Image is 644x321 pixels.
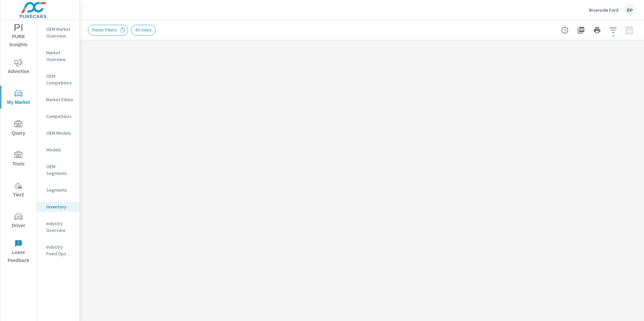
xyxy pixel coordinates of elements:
span: PURE Insights [2,24,35,49]
p: Industry Fixed Ops [46,244,74,257]
div: Market Editor [37,94,79,105]
div: Segments [37,185,79,195]
div: OEM Segments [37,162,79,178]
span: Tier2 [2,182,35,199]
p: Models [46,146,74,153]
span: Driver [2,213,35,230]
p: OEM Competitors [46,73,74,86]
span: Advertise [2,59,35,76]
span: Tools [2,151,35,168]
div: nav menu [0,20,37,267]
p: OEM Segments [46,163,74,177]
span: My Market [2,89,35,107]
div: Inventory [37,202,79,212]
div: Models [37,145,79,155]
p: Market Editor [46,96,74,103]
div: OEM Models [37,128,79,138]
div: RP [624,4,636,16]
div: Competitors [37,111,79,121]
button: "Export Report to PDF" [574,23,588,37]
div: OEM Market Overview [37,24,79,41]
div: OEM Competitors [37,71,79,88]
p: Segments [46,187,74,193]
button: Apply Filters [606,23,620,37]
p: Competitors [46,113,74,120]
p: OEM Market Overview [46,26,74,39]
div: Market Overview [37,48,79,64]
span: Query [2,120,35,137]
p: Market Overview [46,49,74,63]
div: Reset Filters [88,25,128,36]
span: Reset Filters [88,27,121,33]
span: Leave Feedback [2,240,35,265]
p: OEM Models [46,130,74,136]
p: Inventory [46,203,74,210]
p: Riverside Ford [589,7,619,13]
p: Industry Overview [46,220,74,234]
div: Industry Overview [37,218,79,235]
div: Industry Fixed Ops [37,242,79,259]
button: Print Report [590,23,604,37]
span: 40 miles [131,27,155,33]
